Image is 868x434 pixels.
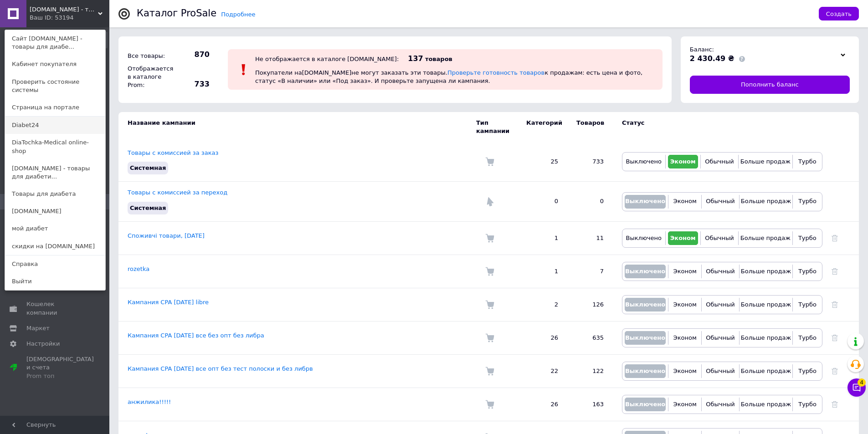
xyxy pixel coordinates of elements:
[671,398,699,411] button: Эконом
[128,365,313,372] a: Кампания CPA [DATE] все опт без тест полоски и без либрв
[690,76,850,94] a: Пополнить баланс
[742,265,790,278] button: Больше продаж
[485,234,494,243] img: Комиссия за заказ
[485,267,494,276] img: Комиссия за заказ
[408,54,423,63] span: 137
[670,158,696,165] span: Эконом
[485,367,494,376] img: Комиссия за заказ
[668,231,698,245] button: Эконом
[741,401,791,408] span: Больше продаж
[626,235,662,241] span: Выключено
[703,155,736,168] button: Обычный
[625,401,665,408] span: Выключено
[703,231,736,245] button: Обычный
[741,268,791,275] span: Больше продаж
[740,158,791,165] span: Больше продаж
[5,160,105,185] a: [DOMAIN_NAME] - товары для диабети...
[625,268,665,275] span: Выключено
[485,333,494,342] img: Комиссия за заказ
[742,398,790,411] button: Больше продаж
[704,331,736,345] button: Обычный
[798,301,817,308] span: Турбо
[706,334,734,341] span: Обычный
[5,73,105,99] a: Проверить состояние системы
[741,301,791,308] span: Больше продаж
[567,354,613,388] td: 122
[517,288,567,321] td: 2
[447,69,544,76] a: Проверьте готовность товаров
[625,195,666,209] button: Выключено
[832,334,838,341] a: Удалить
[626,158,662,165] span: Выключено
[832,268,838,275] a: Удалить
[625,301,665,308] span: Выключено
[832,368,838,374] a: Удалить
[125,62,175,92] div: Отображается в каталоге Prom:
[567,388,613,421] td: 163
[740,235,791,241] span: Больше продаж
[26,300,84,317] span: Кошелек компании
[128,189,227,196] a: Товары с комиссией за переход
[704,364,736,378] button: Обычный
[690,46,714,53] span: Баланс:
[671,364,699,378] button: Эконом
[5,220,105,237] a: мой диабет
[125,50,175,62] div: Все товары:
[704,398,736,411] button: Обычный
[485,300,494,309] img: Комиссия за заказ
[128,398,171,405] a: анжилика!!!!!
[673,368,697,374] span: Эконом
[178,79,210,89] span: 733
[798,368,817,374] span: Турбо
[130,164,166,171] span: Системная
[128,266,149,272] a: rozetka
[5,203,105,220] a: [DOMAIN_NAME]
[255,56,399,62] div: Не отображается в каталоге [DOMAIN_NAME]:
[706,198,734,204] span: Обычный
[237,63,251,77] img: :exclamation:
[476,112,517,142] td: Тип кампании
[5,134,105,159] a: DiaTochka-Medical online-shop
[705,158,734,165] span: Обычный
[26,324,50,332] span: Маркет
[425,56,452,62] span: товаров
[5,30,105,56] a: Сайт [DOMAIN_NAME] - товары для диабе...
[795,231,820,245] button: Турбо
[832,301,838,308] a: Удалить
[705,235,734,241] span: Обычный
[625,331,666,345] button: Выключено
[567,255,613,288] td: 7
[798,401,817,408] span: Турбо
[625,364,666,378] button: Выключено
[5,255,105,273] a: Справка
[668,155,698,168] button: Эконом
[742,331,790,345] button: Больше продаж
[517,221,567,255] td: 1
[567,142,613,182] td: 733
[795,155,820,168] button: Турбо
[741,231,790,245] button: Больше продаж
[130,204,166,211] span: Системная
[795,364,820,378] button: Турбо
[795,265,820,278] button: Турбо
[567,321,613,354] td: 635
[30,5,98,14] span: diamarket.com.ua - товары для диабетиков
[742,364,790,378] button: Больше продаж
[704,298,736,311] button: Обычный
[5,56,105,73] a: Кабинет покупателя
[567,288,613,321] td: 126
[5,238,105,255] a: скидки на [DOMAIN_NAME]
[706,268,734,275] span: Обычный
[798,158,817,165] span: Турбо
[673,401,697,408] span: Эконом
[671,195,699,209] button: Эконом
[673,198,697,204] span: Эконом
[673,268,697,275] span: Эконом
[567,112,613,142] td: Товаров
[485,157,494,166] img: Комиссия за заказ
[613,112,822,142] td: Статус
[742,298,790,311] button: Больше продаж
[706,401,734,408] span: Обычный
[517,255,567,288] td: 1
[5,273,105,290] a: Выйти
